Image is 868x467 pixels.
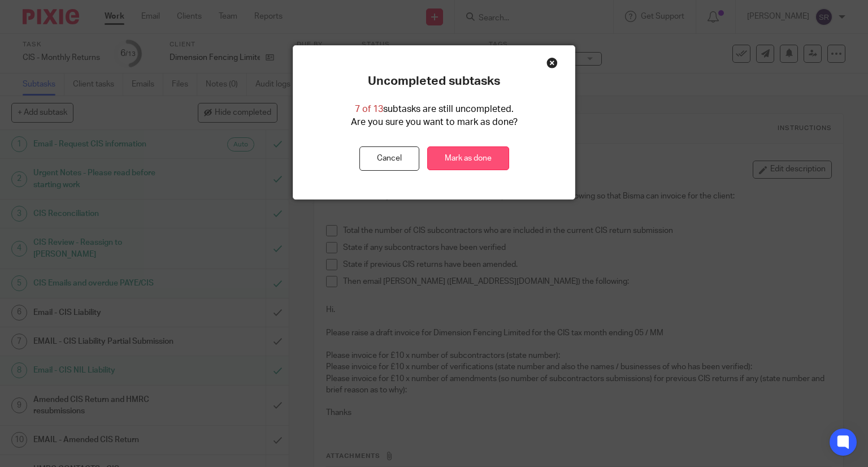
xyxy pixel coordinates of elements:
[546,57,558,68] div: Close this dialog window
[355,105,383,114] span: 7 of 13
[427,146,509,171] a: Mark as done
[368,74,500,89] p: Uncompleted subtasks
[351,116,518,129] p: Are you sure you want to mark as done?
[355,103,514,116] p: subtasks are still uncompleted.
[359,146,419,171] button: Cancel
